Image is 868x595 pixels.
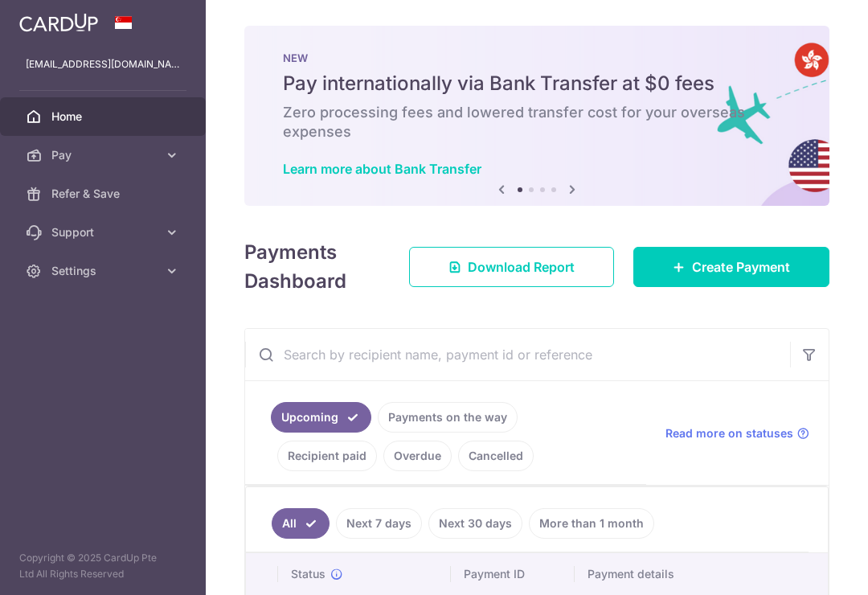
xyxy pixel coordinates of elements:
span: Settings [51,263,158,279]
a: Recipient paid [277,441,377,471]
a: Next 7 days [336,508,422,539]
p: [EMAIL_ADDRESS][DOMAIN_NAME] [26,56,180,72]
h6: Zero processing fees and lowered transfer cost for your overseas expenses [283,103,791,142]
span: Home [51,109,158,125]
span: Pay [51,147,158,163]
img: CardUp [19,13,98,32]
a: Upcoming [271,402,371,433]
h4: Payments Dashboard [244,238,380,296]
input: Search by recipient name, payment id or reference [245,329,790,380]
span: Read more on statuses [665,425,793,441]
span: Status [291,566,325,582]
a: Payments on the way [378,402,518,433]
a: Learn more about Bank Transfer [283,161,481,177]
p: NEW [283,51,791,64]
a: Create Payment [633,247,829,287]
a: Overdue [383,441,452,471]
a: More than 1 month [529,508,654,539]
span: Download Report [468,257,575,277]
a: Cancelled [458,441,534,471]
span: Create Payment [692,257,790,277]
a: Next 30 days [428,508,522,539]
span: Refer & Save [51,186,158,202]
span: Support [51,224,158,240]
img: Bank transfer banner [244,26,829,206]
th: Payment ID [451,553,575,595]
a: Read more on statuses [665,425,809,441]
h5: Pay internationally via Bank Transfer at $0 fees [283,71,791,96]
a: All [272,508,330,539]
a: Download Report [409,247,614,287]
